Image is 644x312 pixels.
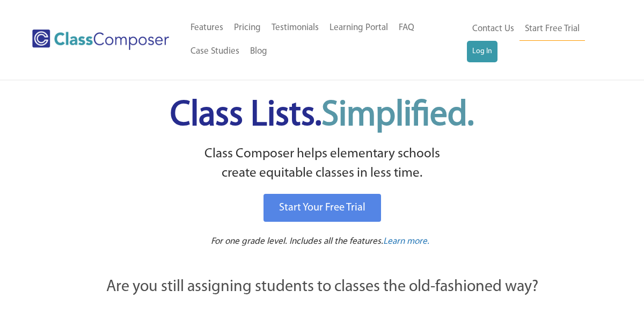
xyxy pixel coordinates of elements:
[266,16,324,40] a: Testimonials
[321,98,474,133] span: Simplified.
[324,16,393,40] a: Learning Portal
[185,16,229,40] a: Features
[47,144,597,184] p: Class Composer helps elementary schools create equitable classes in less time.
[48,275,596,299] p: Are you still assigning students to classes the old-fashioned way?
[467,17,519,41] a: Contact Us
[279,202,365,213] span: Start Your Free Trial
[170,98,474,133] span: Class Lists.
[393,16,420,40] a: FAQ
[245,40,273,63] a: Blog
[467,41,497,62] a: Log In
[467,17,604,62] nav: Header Menu
[229,16,266,40] a: Pricing
[264,194,381,222] a: Start Your Free Trial
[519,17,585,41] a: Start Free Trial
[185,40,245,63] a: Case Studies
[383,235,429,249] a: Learn more.
[383,237,429,246] span: Learn more.
[211,237,383,246] span: For one grade level. Includes all the features.
[32,30,169,49] img: Class Composer
[185,16,467,63] nav: Header Menu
